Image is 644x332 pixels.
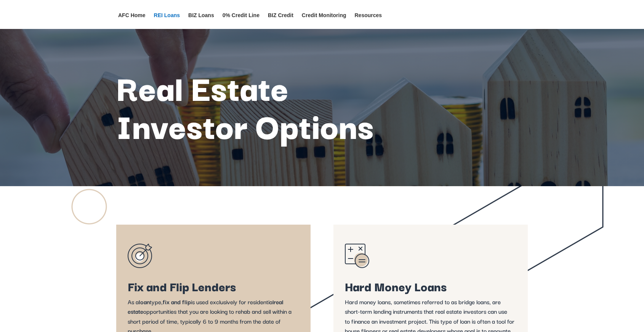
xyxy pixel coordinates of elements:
a: AFC Home [118,13,146,29]
b: fix and flip [163,297,191,306]
a: Credit Monitoring [302,13,346,29]
span: Hard Money Loans [345,277,447,295]
h1: Real Estate Investor Options [116,67,406,147]
span: Fix and Flip Lenders [128,277,236,295]
a: 0% Credit Line [223,13,260,29]
a: BIZ Loans [188,13,214,29]
a: BIZ Credit [268,13,293,29]
a: REI Loans [154,13,180,29]
b: real estate [128,297,284,316]
b: loan [139,297,150,306]
a: Resources [355,13,382,29]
